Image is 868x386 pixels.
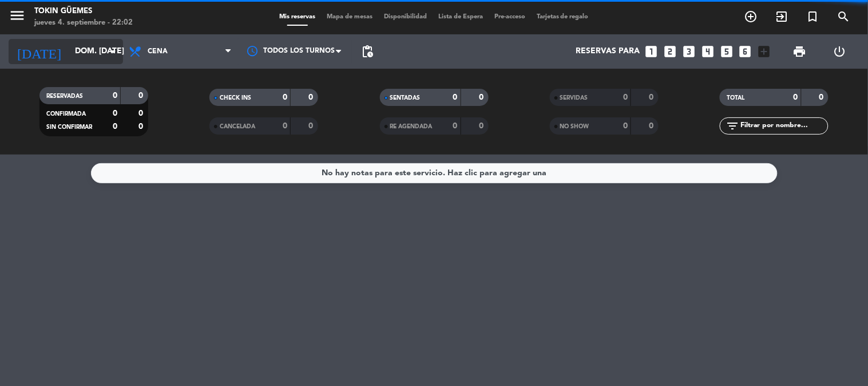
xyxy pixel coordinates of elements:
span: SIN CONFIRMAR [46,124,92,130]
i: add_box [757,44,772,59]
div: Tokin Güemes [34,6,133,17]
span: Pre-acceso [489,14,531,20]
strong: 0 [283,122,287,130]
strong: 0 [623,122,628,130]
strong: 0 [819,93,826,101]
strong: 0 [453,122,458,130]
i: turned_in_not [806,10,820,23]
strong: 0 [479,122,486,130]
span: RE AGENDADA [390,124,433,129]
i: arrow_drop_down [106,45,120,58]
strong: 0 [283,93,287,101]
strong: 0 [453,93,458,101]
span: CANCELADA [220,124,255,129]
strong: 0 [138,92,145,100]
i: power_settings_new [833,45,846,58]
span: TOTAL [727,95,744,101]
strong: 0 [113,109,117,117]
span: Mis reservas [274,14,321,20]
span: SERVIDAS [560,95,588,101]
strong: 0 [649,93,656,101]
strong: 0 [479,93,486,101]
span: CONFIRMADA [46,111,86,117]
input: Filtrar por nombre... [739,120,828,132]
i: exit_to_app [775,10,789,23]
i: [DATE] [9,39,69,64]
i: filter_list [726,119,739,133]
strong: 0 [623,93,628,101]
button: menu [9,7,26,28]
i: looks_6 [738,44,753,59]
span: Cena [148,48,168,56]
strong: 0 [138,123,145,131]
div: jueves 4. septiembre - 22:02 [34,17,133,29]
strong: 0 [138,109,145,117]
i: looks_3 [681,44,696,59]
strong: 0 [794,93,798,101]
div: LOG OUT [820,34,859,69]
strong: 0 [113,123,117,131]
span: print [793,45,807,58]
strong: 0 [309,93,316,101]
span: SENTADAS [390,95,421,101]
span: Disponibilidad [378,14,433,20]
span: Mapa de mesas [321,14,378,20]
strong: 0 [309,122,316,130]
strong: 0 [649,122,656,130]
span: RESERVADAS [46,93,83,99]
i: menu [9,7,26,24]
span: CHECK INS [220,95,251,101]
span: Tarjetas de regalo [531,14,594,20]
span: NO SHOW [560,124,589,129]
i: search [837,10,851,23]
strong: 0 [113,92,117,100]
i: looks_one [644,44,659,59]
span: Lista de Espera [433,14,489,20]
i: looks_5 [719,44,734,59]
span: Reservas para [576,47,640,56]
span: pending_actions [360,45,374,58]
div: No hay notas para este servicio. Haz clic para agregar una [322,167,546,180]
i: add_circle_outline [744,10,758,23]
i: looks_4 [700,44,715,59]
i: looks_two [663,44,677,59]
